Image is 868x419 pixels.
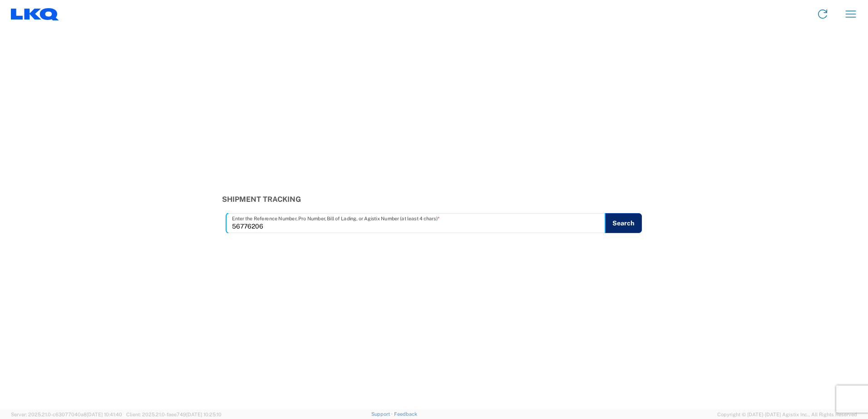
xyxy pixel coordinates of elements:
[222,195,646,204] h3: Shipment Tracking
[394,411,417,417] a: Feedback
[186,412,222,417] span: [DATE] 10:25:10
[126,412,222,417] span: Client: 2025.21.0-faee749
[717,410,857,419] span: Copyright © [DATE]-[DATE] Agistix Inc., All Rights Reserved
[371,411,394,417] a: Support
[605,213,642,233] button: Search
[11,412,122,417] span: Server: 2025.21.0-c63077040a8
[87,412,122,417] span: [DATE] 10:41:40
